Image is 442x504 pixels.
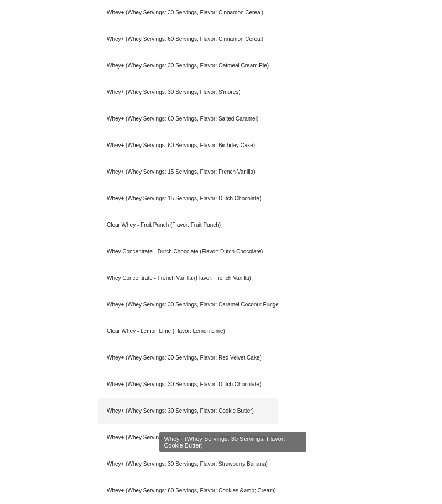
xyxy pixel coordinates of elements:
div: Whey+ (Whey Servings: 30 Servings, Flavor: Strawberry Cheesecake) [98,424,278,451]
div: Clear Whey - Lemon Lime (Flavor: Lemon Lime) [98,318,278,345]
div: Whey+ (Whey Servings: 30 Servings, Flavor: Red Velvet Cake) [98,345,278,371]
div: Whey+ (Whey Servings: 30 Servings, Flavor: Caramel Coconut Fudge Cookie) [98,292,278,318]
div: Whey+ (Whey Servings: 30 Servings, Flavor: Dutch Chocolate) [98,371,278,398]
div: Whey Concentrate - French Vanilla (Flavor: French Vanilla) [98,265,278,292]
div: Whey+ (Whey Servings: 30 Servings, Flavor: S'mores) [98,79,278,106]
div: Whey Concentrate - Dutch Chocolate (Flavor: Dutch Chocolate) [98,238,278,265]
div: Whey+ (Whey Servings: 30 Servings, Flavor: Cookie Butter) [98,398,278,424]
div: Whey+ (Whey Servings: 60 Servings, Flavor: Salted Caramel) [98,106,278,132]
div: Whey+ (Whey Servings: 30 Servings, Flavor: Oatmeal Cream Pie) [98,53,278,79]
div: Whey+ (Whey Servings: 30 Servings, Flavor: Strawberry Banana) [98,451,278,477]
div: Whey+ (Whey Servings: 60 Servings, Flavor: Birthday Cake) [98,132,278,159]
div: Whey+ (Whey Servings: 15 Servings, Flavor: French Vanilla) [98,159,278,185]
div: Whey+ (Whey Servings: 60 Servings, Flavor: Cookies &amp; Cream) [98,477,278,504]
div: Whey+ (Whey Servings: 60 Servings, Flavor: Cinnamon Cereal) [98,26,278,53]
div: Whey+ (Whey Servings: 15 Servings, Flavor: Dutch Chocolate) [98,185,278,212]
div: Clear Whey - Fruit Punch (Flavor: Fruit Punch) [98,212,278,238]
